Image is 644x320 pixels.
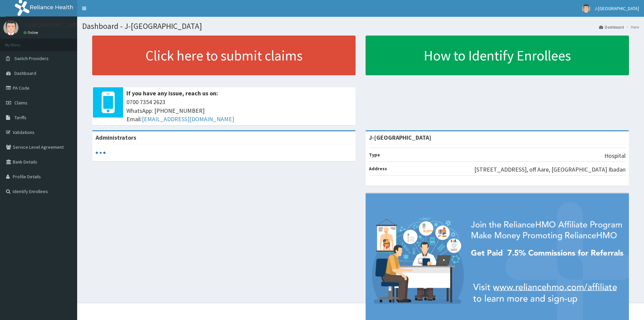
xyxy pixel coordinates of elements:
span: 0700 7354 2623 WhatsApp: [PHONE_NUMBER] Email: [126,98,352,124]
span: Switch Providers [14,55,49,61]
h1: Dashboard - J-[GEOGRAPHIC_DATA] [82,22,639,31]
span: Tariffs [14,115,26,121]
b: Administrators [96,134,136,141]
b: Address [369,166,387,172]
b: If you have any issue, reach us on: [126,89,218,97]
strong: J-[GEOGRAPHIC_DATA] [369,134,431,141]
svg: audio-loading [96,148,106,158]
b: Type [369,152,380,158]
li: Here [625,24,639,30]
a: How to Identify Enrollees [366,36,629,75]
a: Click here to submit claims [92,36,356,75]
img: User Image [3,20,18,35]
a: Dashboard [599,24,624,30]
a: [EMAIL_ADDRESS][DOMAIN_NAME] [142,115,234,123]
span: J-[GEOGRAPHIC_DATA] [594,5,639,11]
p: J-[GEOGRAPHIC_DATA] [23,22,84,28]
p: Hospital [604,151,626,160]
p: [STREET_ADDRESS], off Aare, [GEOGRAPHIC_DATA] Ibadan [474,165,626,174]
span: Claims [14,100,28,106]
span: Dashboard [14,70,36,76]
img: User Image [582,4,590,13]
a: Online [23,30,40,35]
